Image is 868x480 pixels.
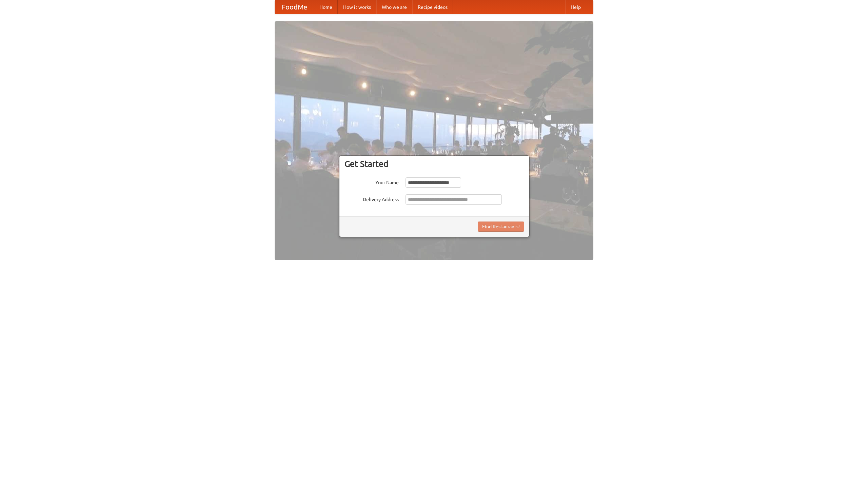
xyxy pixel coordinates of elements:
button: Find Restaurants! [478,222,524,232]
a: Home [314,0,338,14]
a: How it works [338,0,376,14]
a: Help [565,0,586,14]
label: Delivery Address [344,194,399,203]
h3: Get Started [344,159,524,169]
a: Recipe videos [412,0,453,14]
a: FoodMe [275,0,314,14]
label: Your Name [344,177,399,186]
a: Who we are [376,0,412,14]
